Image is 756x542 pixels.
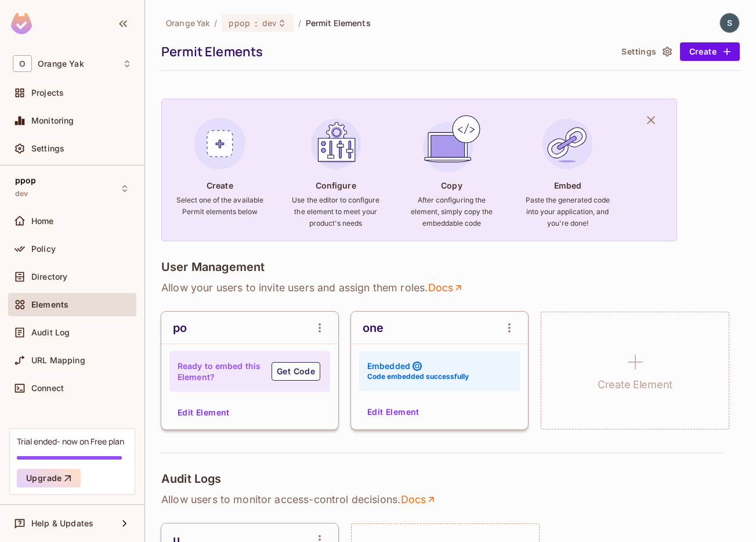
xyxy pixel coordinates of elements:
[31,519,93,528] span: Help & Updates
[31,328,70,337] span: Audit Log
[31,88,64,97] span: Projects
[498,316,521,339] button: open Menu
[173,403,234,422] button: Edit Element
[400,493,437,507] a: Docs
[161,281,740,295] p: Allow your users to invite users and assign them roles .
[31,244,56,254] span: Policy
[229,17,250,28] span: ppop
[178,360,261,382] h4: Ready to embed this Element?
[176,194,264,218] h6: Select one of the available Permit elements below
[166,17,209,28] span: the active workspace
[161,493,740,507] p: Allow users to monitor access-control decisions .
[214,17,217,28] li: /
[15,176,37,185] span: ppop
[262,17,277,28] span: dev
[254,19,258,28] span: :
[11,13,32,34] img: SReyMgAAAABJRU5ErkJggg==
[367,360,410,371] h4: Embedded
[31,272,67,281] span: Directory
[363,321,384,335] div: one
[298,17,301,28] li: /
[189,113,251,175] img: Create Element
[161,472,222,486] h4: Audit Logs
[31,300,68,309] span: Elements
[554,180,582,191] h4: Embed
[441,180,462,191] h4: Copy
[31,384,64,393] span: Connect
[367,371,469,382] h6: Code embedded successfully
[420,113,483,175] img: Copy Element
[720,13,739,32] img: shuvyankor@gmail.com
[292,194,380,229] h6: Use the editor to configure the element to meet your product's needs
[306,17,371,28] span: Permit Elements
[305,113,367,175] img: Configure Element
[161,260,265,274] h4: User Management
[617,42,675,61] button: Settings
[363,403,424,421] button: Edit Element
[38,59,84,68] span: Workspace: Orange Yak
[13,55,32,72] span: O
[161,43,611,60] div: Permit Elements
[680,42,740,61] button: Create
[316,180,356,191] h4: Configure
[17,469,81,487] button: Upgrade
[31,144,64,153] span: Settings
[15,189,28,198] span: dev
[173,321,187,335] div: po
[308,316,331,339] button: open Menu
[31,116,74,125] span: Monitoring
[407,194,495,229] h6: After configuring the element, simply copy the embeddable code
[272,362,320,381] button: Get Code
[428,281,464,295] a: Docs
[207,180,233,191] h4: Create
[536,113,599,175] img: Embed Element
[523,194,612,229] h6: Paste the generated code into your application, and you're done!
[17,436,124,447] div: Trial ended- now on Free plan
[598,376,672,393] h1: Create Element
[31,216,54,226] span: Home
[31,356,85,365] span: URL Mapping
